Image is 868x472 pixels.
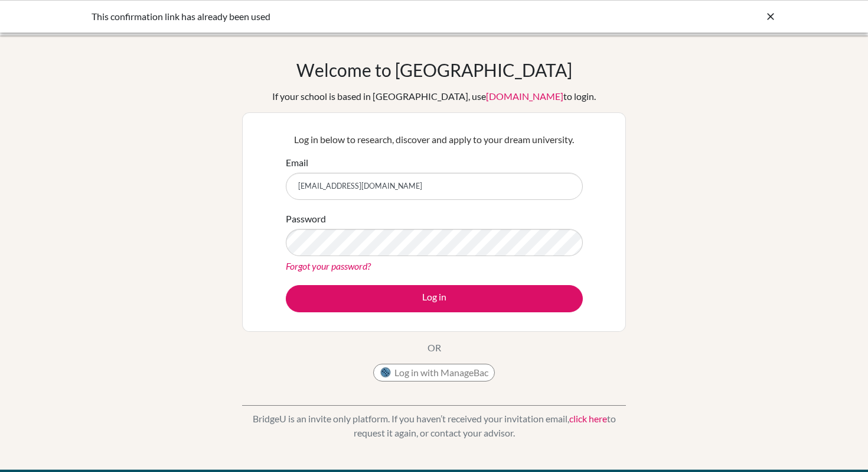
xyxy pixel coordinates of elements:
[296,59,572,80] h1: Welcome to [GEOGRAPHIC_DATA]
[286,285,583,312] button: Log in
[569,413,607,424] a: click here
[486,90,563,102] a: [DOMAIN_NAME]
[373,364,495,382] button: Log in with ManageBac
[286,212,326,226] label: Password
[286,132,583,147] p: Log in below to research, discover and apply to your dream university.
[428,341,441,355] p: OR
[272,89,596,104] div: If your school is based in [GEOGRAPHIC_DATA], use to login.
[242,412,626,440] p: BridgeU is an invite only platform. If you haven’t received your invitation email, to request it ...
[286,156,308,170] label: Email
[286,260,371,271] a: Forgot your password?
[92,9,599,24] div: This confirmation link has already been used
